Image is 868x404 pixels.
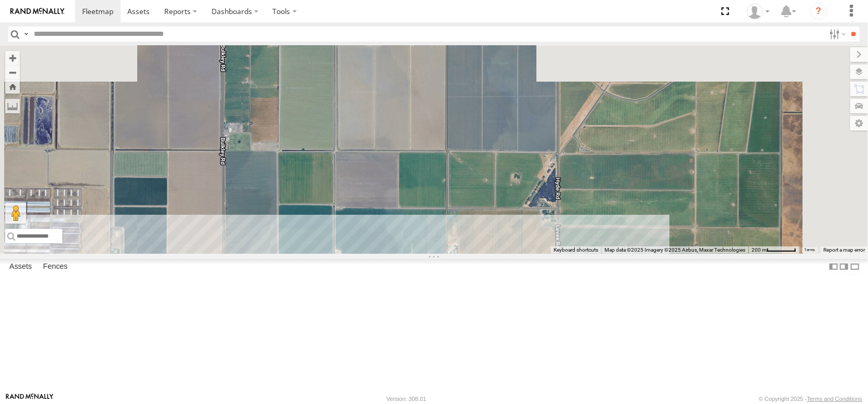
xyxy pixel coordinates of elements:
img: rand-logo.svg [10,8,64,15]
label: Dock Summary Table to the Left [828,259,839,274]
a: Terms and Conditions [807,396,862,402]
label: Measure [5,99,20,113]
button: Keyboard shortcuts [554,246,598,254]
button: Zoom in [5,51,20,65]
label: Search Query [22,27,30,42]
button: Map Scale: 200 m per 53 pixels [748,246,799,254]
a: Visit our Website [6,394,54,404]
span: 200 m [752,247,767,253]
div: © Copyright 2025 - [759,396,862,402]
button: Drag Pegman onto the map to open Street View [5,203,26,224]
a: Report a map error [823,247,865,253]
button: Zoom out [5,65,20,80]
label: Hide Summary Table [850,259,860,274]
a: Terms (opens in new tab) [805,248,816,252]
label: Fences [38,259,73,274]
label: Dock Summary Table to the Right [839,259,849,274]
button: Zoom Home [5,80,20,94]
label: Search Filter Options [825,27,848,42]
div: Dennis Braga [743,4,773,19]
div: Version: 308.01 [387,396,426,402]
label: Map Settings [850,116,868,131]
span: Map data ©2025 Imagery ©2025 Airbus, Maxar Technologies [604,247,745,253]
label: Assets [4,259,37,274]
i: ? [810,3,827,20]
